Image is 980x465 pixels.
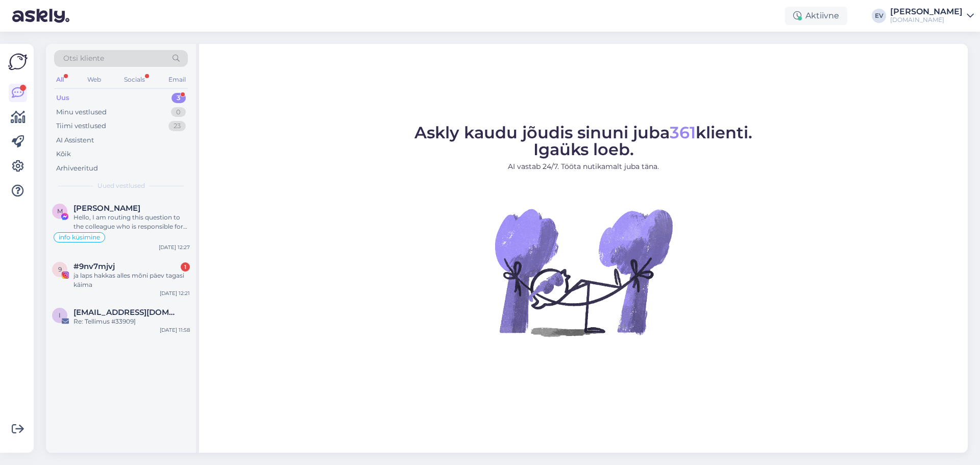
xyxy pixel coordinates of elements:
[181,262,190,272] div: 1
[872,9,886,23] div: EV
[890,8,963,16] div: [PERSON_NAME]
[56,135,94,145] div: AI Assistent
[57,207,63,215] span: M
[97,181,145,190] span: Uued vestlused
[63,53,104,64] span: Otsi kliente
[73,262,115,271] span: #9nv7mjvj
[670,123,696,142] span: 361
[8,52,28,71] img: Askly Logo
[56,163,98,174] div: Arhiveeritud
[56,121,106,131] div: Tiimi vestlused
[56,149,71,159] div: Kõik
[414,123,752,159] span: Askly kaudu jõudis sinuni juba klienti. Igaüks loeb.
[890,8,974,24] a: [PERSON_NAME][DOMAIN_NAME]
[160,289,190,297] div: [DATE] 12:21
[160,326,190,334] div: [DATE] 11:58
[166,73,188,86] div: Email
[54,73,66,86] div: All
[73,271,190,289] div: ja laps hakkas alles mõni päev tagasi käima
[73,308,180,317] span: ieva.gustaite@gmail.com
[890,16,963,24] div: [DOMAIN_NAME]
[59,234,100,240] span: info küsimine
[58,265,62,273] span: 9
[171,93,186,103] div: 3
[59,311,61,319] span: i
[414,161,752,172] p: AI vastab 24/7. Tööta nutikamalt juba täna.
[168,121,186,131] div: 23
[171,107,186,117] div: 0
[73,213,190,231] div: Hello, I am routing this question to the colleague who is responsible for this topic. The reply m...
[159,243,190,251] div: [DATE] 12:27
[73,204,140,213] span: Marianne Loim
[85,73,103,86] div: Web
[122,73,147,86] div: Socials
[785,7,847,25] div: Aktiivne
[56,93,69,103] div: Uus
[73,317,190,326] div: Re: Tellimus #33909]
[492,180,675,364] img: No Chat active
[56,107,107,117] div: Minu vestlused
